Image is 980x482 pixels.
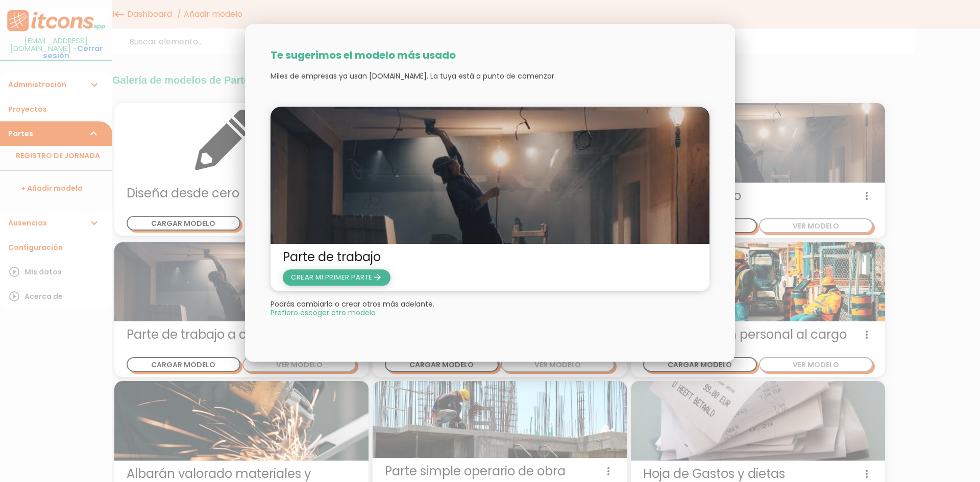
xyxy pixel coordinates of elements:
h3: Te sugerimos el modelo más usado [271,49,709,61]
span: Parte de trabajo [283,249,697,265]
i: arrow_forward [373,269,382,286]
img: partediariooperario.jpg [271,107,709,244]
span: Podrás cambiarlo o crear otros más adelante. [271,299,434,309]
span: Close [271,309,376,316]
p: Miles de empresas ya usan [DOMAIN_NAME]. La tuya está a punto de comenzar. [271,71,709,81]
span: CREAR MI PRIMER PARTE [291,272,382,282]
